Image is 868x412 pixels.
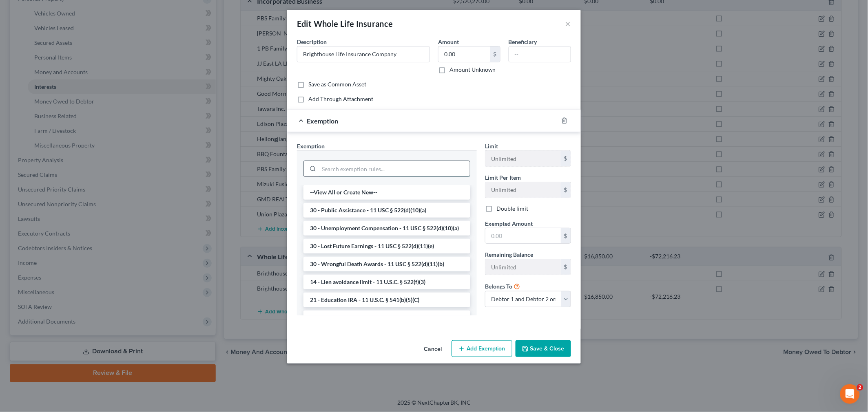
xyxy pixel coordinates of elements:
li: --View All or Create New-- [303,185,470,200]
input: Search exemption rules... [319,161,470,176]
button: Save & Close [516,340,571,357]
label: Limit Per Item [485,173,521,182]
input: -- [485,259,561,275]
div: Edit Whole Life Insurance [297,18,393,29]
label: Beneficiary [509,37,537,46]
input: 0.00 [485,228,561,244]
label: Remaining Balance [485,250,533,259]
li: 30 - Wrongful Death Awards - 11 USC § 522(d)(11)(b) [303,257,470,271]
label: Double limit [496,205,528,213]
li: 30 - Public Assistance - 11 USC § 522(d)(10)(a) [303,203,470,218]
span: Belongs To [485,283,512,290]
label: Save as Common Asset [308,80,366,88]
li: 21 - Qualified ABLE program funds - 11 U.S.C. § 541(b)(10)(C) [303,311,470,325]
li: 14 - Lien avoidance limit - 11 U.S.C. § 522(f)(3) [303,275,470,289]
div: $ [561,259,571,275]
span: 2 [857,384,864,391]
li: 30 - Lost Future Earnings - 11 USC § 522(d)(11)(e) [303,239,470,253]
iframe: Intercom live chat [840,384,860,404]
button: Add Exemption [452,340,512,357]
label: Add Through Attachment [308,95,373,103]
div: $ [561,182,571,198]
div: $ [490,46,500,62]
input: Describe... [297,46,430,62]
label: Amount Unknown [449,66,496,74]
li: 30 - Unemployment Compensation - 11 USC § 522(d)(10)(a) [303,221,470,236]
input: -- [509,46,571,62]
input: 0.00 [438,46,490,62]
button: × [565,19,571,29]
span: Exemption [297,143,325,150]
div: $ [561,228,571,244]
span: Exemption [307,117,338,125]
button: Cancel [417,341,448,357]
input: -- [485,182,561,198]
input: -- [485,151,561,166]
span: Exempted Amount [485,220,533,227]
span: Limit [485,143,498,150]
label: Amount [438,37,459,46]
div: $ [561,151,571,166]
li: 21 - Education IRA - 11 U.S.C. § 541(b)(5)(C) [303,293,470,307]
span: Description [297,38,327,45]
